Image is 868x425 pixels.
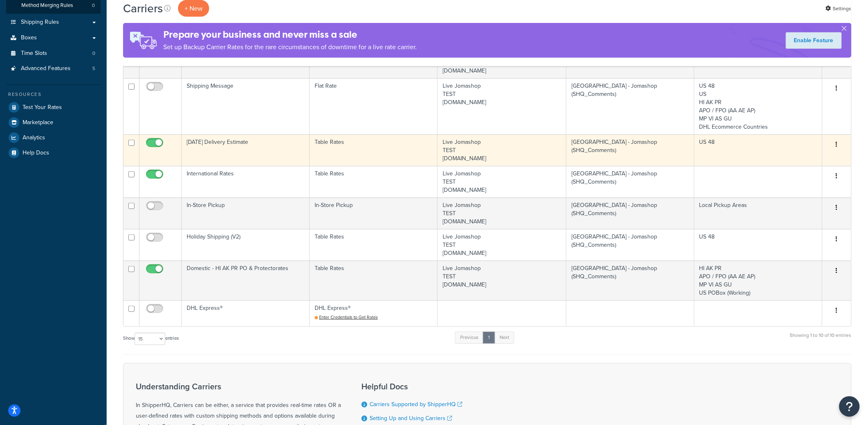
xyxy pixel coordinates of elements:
td: Table Rates [310,134,438,166]
a: Boxes [6,30,101,45]
button: Open Resource Center [839,396,860,417]
td: Shipping Message [182,78,310,134]
span: Boxes [21,34,37,41]
td: Live Jomashop TEST [DOMAIN_NAME] [438,78,566,134]
a: 1 [483,332,495,344]
td: [GEOGRAPHIC_DATA] - Jomashop (SHQ_Comments) [566,261,694,300]
td: Table Rates [310,229,438,261]
span: Analytics [23,134,45,141]
td: Live Jomashop TEST [DOMAIN_NAME] [438,198,566,229]
td: HI AK PR APO / FPO (AA AE AP) MP VI AS GU US POBox (Working) [694,261,822,300]
h3: Understanding Carriers [136,382,341,391]
td: [GEOGRAPHIC_DATA] - Jomashop (SHQ_Comments) [566,166,694,198]
td: [GEOGRAPHIC_DATA] - Jomashop (SHQ_Comments) [566,78,694,134]
a: Marketplace [6,115,101,130]
td: International Rates [182,166,310,198]
td: Local Pickup Areas [694,198,822,229]
td: [DATE] Delivery Estimate [182,134,310,166]
div: Showing 1 to 10 of 10 entries [790,331,852,348]
select: Showentries [135,333,165,345]
a: Test Your Rates [6,100,101,115]
a: Next [494,332,514,344]
td: Domestic - HI AK PR PO & Protectorates [182,261,310,300]
a: Advanced Features 5 [6,61,101,76]
li: Advanced Features [6,61,101,76]
li: Time Slots [6,46,101,61]
span: Enter Credentials to Get Rates [319,314,378,320]
td: In-Store Pickup [310,198,438,229]
a: Enter Credentials to Get Rates [315,314,378,320]
td: [GEOGRAPHIC_DATA] - Jomashop (SHQ_Comments) [566,198,694,229]
span: 0 [92,50,95,57]
span: Test Your Rates [23,104,62,111]
td: In-Store Pickup [182,198,310,229]
td: Live Jomashop TEST [DOMAIN_NAME] [438,134,566,166]
span: 5 [92,65,95,72]
td: Live Jomashop TEST [DOMAIN_NAME] [438,229,566,261]
td: US 48 [694,229,822,261]
img: ad-rules-rateshop-fe6ec290ccb7230408bd80ed9643f0289d75e0ffd9eb532fc0e269fcd187b520.png [123,23,163,58]
td: Table Rates [310,166,438,198]
span: Advanced Features [21,65,71,72]
td: Table Rates [310,261,438,300]
a: Enable Feature [786,32,842,49]
td: Holiday Shipping (V2) [182,229,310,261]
h4: Prepare your business and never miss a sale [163,28,417,41]
span: Time Slots [21,50,47,57]
span: Shipping Rules [21,19,59,26]
span: Method Merging Rules [21,2,73,9]
a: Analytics [6,130,101,145]
td: US 48 US HI AK PR APO / FPO (AA AE AP) MP VI AS GU DHL Ecommerce Countries [694,78,822,134]
div: Resources [6,91,101,98]
td: US 48 [694,134,822,166]
label: Show entries [123,333,179,345]
a: Time Slots 0 [6,46,101,61]
td: Live Jomashop TEST [DOMAIN_NAME] [438,166,566,198]
a: Shipping Rules [6,15,101,30]
h1: Carriers [123,0,163,16]
h3: Helpful Docs [361,382,468,391]
a: Setting Up and Using Carriers [370,414,452,423]
td: DHL Express® [182,300,310,326]
a: Settings [826,3,852,14]
a: Previous [455,332,484,344]
td: Flat Rate [310,78,438,134]
td: DHL Express® [310,300,438,326]
a: Help Docs [6,145,101,160]
p: Set up Backup Carrier Rates for the rare circumstances of downtime for a live rate carrier. [163,41,417,53]
span: Help Docs [23,150,49,157]
span: 0 [92,2,95,9]
td: [GEOGRAPHIC_DATA] - Jomashop (SHQ_Comments) [566,134,694,166]
span: Marketplace [23,119,53,126]
a: Carriers Supported by ShipperHQ [370,400,462,409]
td: Live Jomashop TEST [DOMAIN_NAME] [438,261,566,300]
td: [GEOGRAPHIC_DATA] - Jomashop (SHQ_Comments) [566,229,694,261]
